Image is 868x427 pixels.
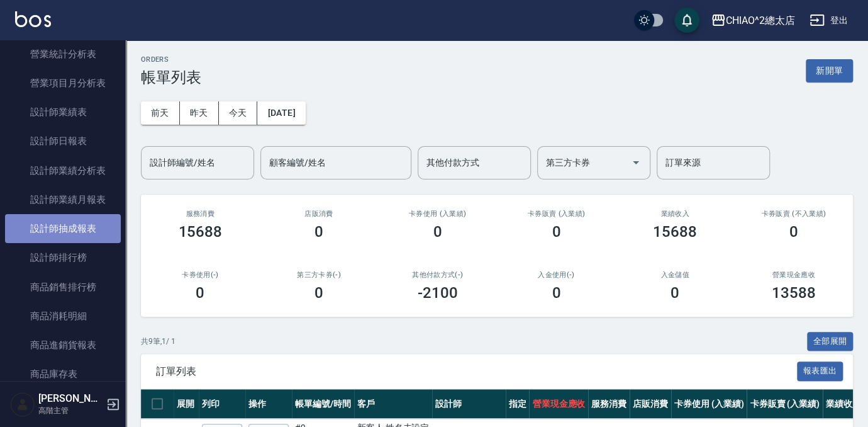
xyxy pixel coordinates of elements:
[5,331,121,360] a: 商品進銷貨報表
[631,210,720,218] h2: 業績收入
[749,210,838,218] h2: 卡券販賣 (不入業績)
[529,389,588,419] th: 營業現金應收
[772,284,816,302] h3: 13588
[433,223,442,241] h3: 0
[670,284,679,302] h3: 0
[749,271,838,279] h2: 營業現金應收
[196,284,204,302] h3: 0
[797,362,843,381] button: 報表匯出
[174,389,199,419] th: 展開
[180,101,219,125] button: 昨天
[275,271,364,279] h2: 第三方卡券(-)
[141,69,201,86] h3: 帳單列表
[5,214,121,243] a: 設計師抽成報表
[314,223,323,241] h3: 0
[631,271,720,279] h2: 入金儲值
[823,389,864,419] th: 業績收入
[5,156,121,185] a: 設計師業績分析表
[38,392,103,405] h5: [PERSON_NAME]
[804,9,853,32] button: 登出
[706,8,800,33] button: CHIAO^2總太店
[245,389,292,419] th: 操作
[789,223,798,241] h3: 0
[10,392,35,417] img: Person
[797,365,843,377] a: 報表匯出
[5,98,121,127] a: 設計師業績表
[5,185,121,214] a: 設計師業績月報表
[292,389,354,419] th: 帳單編號/時間
[806,64,853,76] a: 新開單
[512,210,601,218] h2: 卡券販賣 (入業績)
[588,389,630,419] th: 服務消費
[653,223,697,241] h3: 15688
[726,13,795,28] div: CHIAO^2總太店
[156,365,797,378] span: 訂單列表
[747,389,823,419] th: 卡券販賣 (入業績)
[626,152,646,173] button: Open
[5,40,121,69] a: 營業統計分析表
[178,223,222,241] h3: 15688
[393,271,482,279] h2: 其他付款方式(-)
[156,271,245,279] h2: 卡券使用(-)
[38,405,103,416] p: 高階主管
[506,389,530,419] th: 指定
[5,127,121,156] a: 設計師日報表
[807,332,854,351] button: 全部展開
[15,11,51,27] img: Logo
[418,284,458,302] h3: -2100
[275,210,364,218] h2: 店販消費
[432,389,505,419] th: 設計師
[512,271,601,279] h2: 入金使用(-)
[257,101,305,125] button: [DATE]
[219,101,258,125] button: 今天
[5,302,121,331] a: 商品消耗明細
[5,69,121,98] a: 營業項目月分析表
[5,273,121,302] a: 商品銷售排行榜
[314,284,323,302] h3: 0
[674,8,699,33] button: save
[156,210,245,218] h3: 服務消費
[806,59,853,83] button: 新開單
[393,210,482,218] h2: 卡券使用 (入業績)
[354,389,433,419] th: 客戶
[5,360,121,389] a: 商品庫存表
[141,101,180,125] button: 前天
[552,223,560,241] h3: 0
[5,243,121,272] a: 設計師排行榜
[630,389,671,419] th: 店販消費
[141,55,201,64] h2: ORDERS
[141,336,175,347] p: 共 9 筆, 1 / 1
[552,284,560,302] h3: 0
[671,389,747,419] th: 卡券使用 (入業績)
[199,389,245,419] th: 列印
